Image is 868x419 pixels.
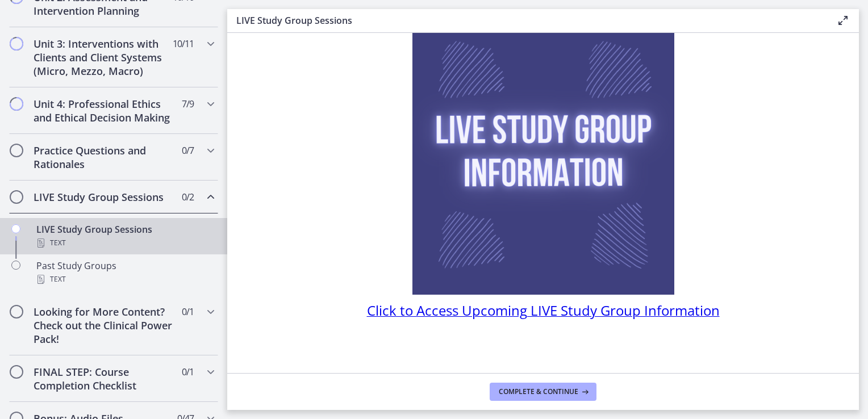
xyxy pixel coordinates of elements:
span: Complete & continue [499,387,578,396]
img: Live_Study_Group_Information.png [412,33,674,295]
a: Click to Access Upcoming LIVE Study Group Information [367,306,720,319]
span: 7 / 9 [182,97,194,111]
div: Past Study Groups [36,259,214,286]
h2: LIVE Study Group Sessions [34,190,172,204]
button: Complete & continue [490,383,596,401]
h2: Practice Questions and Rationales [34,144,172,171]
span: 10 / 11 [173,37,194,51]
h3: LIVE Study Group Sessions [236,14,818,27]
span: Click to Access Upcoming LIVE Study Group Information [367,301,720,320]
span: 0 / 2 [182,190,194,204]
div: LIVE Study Group Sessions [36,223,214,250]
div: Text [36,236,214,250]
h2: FINAL STEP: Course Completion Checklist [34,365,172,392]
h2: Unit 4: Professional Ethics and Ethical Decision Making [34,97,172,124]
span: 0 / 1 [182,365,194,379]
h2: Looking for More Content? Check out the Clinical Power Pack! [34,305,172,346]
h2: Unit 3: Interventions with Clients and Client Systems (Micro, Mezzo, Macro) [34,37,172,78]
div: Text [36,273,214,286]
span: 0 / 7 [182,144,194,157]
span: 0 / 1 [182,305,194,319]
